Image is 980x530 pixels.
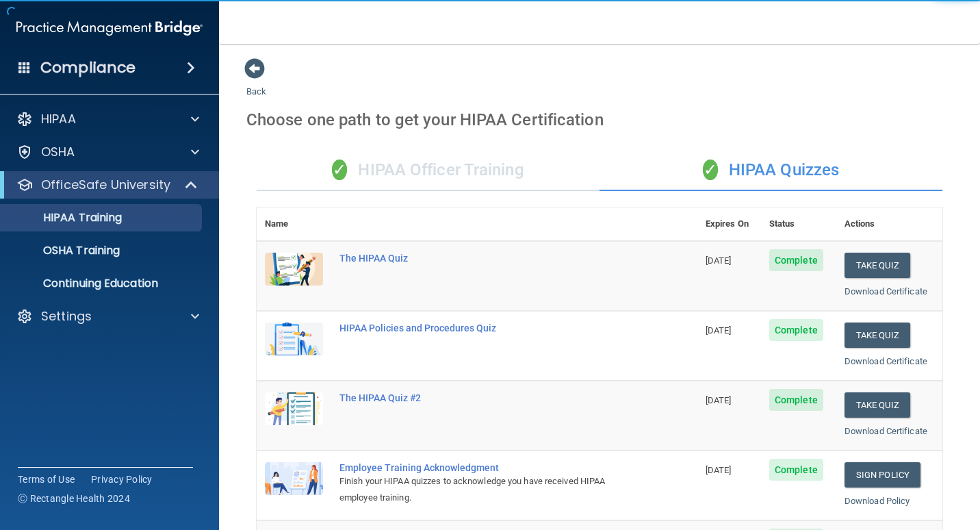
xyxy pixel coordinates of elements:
[91,472,153,486] a: Privacy Policy
[339,473,629,506] div: Finish your HIPAA quizzes to acknowledge you have received HIPAA employee training.
[41,144,75,160] p: OSHA
[706,465,732,475] span: [DATE]
[9,244,120,257] p: OSHA Training
[706,395,732,405] span: [DATE]
[16,308,199,325] a: Settings
[844,253,910,278] button: Take Quiz
[18,472,75,486] a: Terms of Use
[844,323,910,348] button: Take Quiz
[18,492,130,505] span: Ⓒ Rectangle Health 2024
[703,160,718,180] span: ✓
[257,207,331,241] th: Name
[769,249,823,271] span: Complete
[844,356,927,366] a: Download Certificate
[339,462,629,473] div: Employee Training Acknowledgment
[257,150,599,191] div: HIPAA Officer Training
[844,462,920,488] a: Sign Policy
[9,211,122,225] p: HIPAA Training
[339,253,629,264] div: The HIPAA Quiz
[16,111,199,127] a: HIPAA
[769,459,823,481] span: Complete
[246,100,953,140] div: Choose one path to get your HIPAA Certification
[332,160,347,180] span: ✓
[844,392,910,418] button: Take Quiz
[599,150,942,191] div: HIPAA Quizzes
[769,389,823,411] span: Complete
[41,111,76,127] p: HIPAA
[706,325,732,336] span: [DATE]
[339,323,629,333] div: HIPAA Policies and Procedures Quiz
[40,58,136,77] h4: Compliance
[16,177,198,193] a: OfficeSafe University
[9,277,196,290] p: Continuing Education
[339,392,629,403] div: The HIPAA Quiz #2
[844,426,927,436] a: Download Certificate
[246,70,266,97] a: Back
[769,319,823,341] span: Complete
[706,255,732,266] span: [DATE]
[844,286,927,296] a: Download Certificate
[836,207,942,241] th: Actions
[16,14,203,42] img: PMB logo
[41,308,92,325] p: Settings
[844,496,910,506] a: Download Policy
[697,207,761,241] th: Expires On
[761,207,836,241] th: Status
[16,144,199,160] a: OSHA
[41,177,170,193] p: OfficeSafe University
